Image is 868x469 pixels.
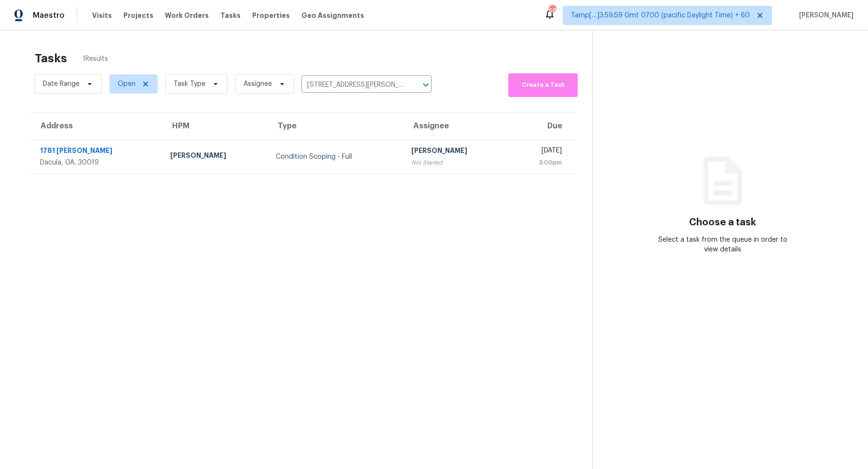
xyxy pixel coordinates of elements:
span: Date Range [43,79,80,89]
div: Condition Scoping - Full [276,152,396,162]
span: Work Orders [165,11,209,20]
span: Tasks [220,12,241,19]
div: [PERSON_NAME] [170,151,260,163]
div: Not Started [411,158,502,167]
span: Properties [252,11,290,20]
button: Create a Task [508,73,578,97]
div: 3:00pm [517,158,562,167]
span: Projects [123,11,153,20]
th: Address [31,113,163,140]
span: Visits [92,11,112,20]
span: Open [118,79,136,89]
span: Create a Task [513,80,573,91]
th: Type [268,113,404,140]
th: Assignee [404,113,509,140]
div: Select a task from the queue in order to view details [658,235,788,254]
input: Search by address [301,78,405,93]
span: Assignee [244,79,272,89]
th: Due [509,113,577,140]
div: Dacula, GA, 30019 [40,158,155,167]
span: Geo Assignments [301,11,364,20]
div: [DATE] [517,146,562,158]
span: [PERSON_NAME] [795,11,854,20]
h2: Tasks [35,54,67,63]
button: Open [419,78,433,92]
th: HPM [163,113,268,140]
span: Tamp[…]3:59:59 Gmt 0700 (pacific Daylight Time) + 60 [571,11,750,20]
div: 685 [549,6,556,15]
span: 1 Results [82,54,108,64]
div: 1781 [PERSON_NAME] [40,146,155,158]
h3: Choose a task [689,218,756,227]
div: [PERSON_NAME] [411,146,502,158]
span: Task Type [174,79,205,89]
span: Maestro [33,11,65,20]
